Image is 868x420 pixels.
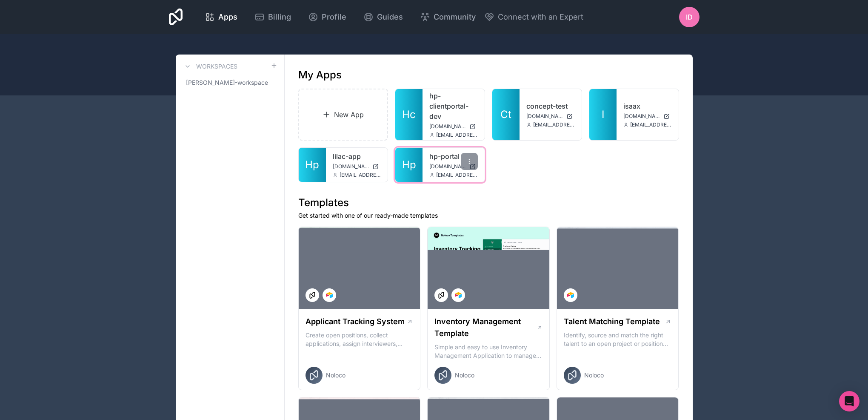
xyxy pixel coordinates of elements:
[183,61,237,72] a: Workspaces
[584,371,604,380] span: Noloco
[357,8,410,26] a: Guides
[434,343,542,360] p: Simple and easy to use Inventory Management Application to manage your stock, orders and Manufact...
[322,11,346,23] span: Profile
[198,8,244,26] a: Apps
[340,172,381,178] span: [EMAIL_ADDRESS][DOMAIN_NAME]
[298,196,679,210] h1: Templates
[564,331,672,348] p: Identify, source and match the right talent to an open project or position with our Talent Matchi...
[429,151,478,161] a: hp-portal
[455,371,474,380] span: Noloco
[567,292,574,299] img: Airtable Logo
[326,292,333,299] img: Airtable Logo
[333,163,369,170] span: [DOMAIN_NAME]
[533,121,575,128] span: [EMAIL_ADDRESS][DOMAIN_NAME]
[402,158,416,172] span: Hp
[623,101,672,111] a: isaax
[484,11,583,23] button: Connect with an Expert
[196,62,237,71] h3: Workspaces
[564,316,660,328] h1: Talent Matching Template
[306,331,414,348] p: Create open positions, collect applications, assign interviewers, centralise candidate feedback a...
[395,148,423,182] a: Hp
[298,211,679,220] p: Get started with one of our ready-made templates
[413,8,483,26] a: Community
[298,89,388,141] a: New App
[434,11,476,23] span: Community
[333,163,381,170] a: [DOMAIN_NAME]
[429,163,466,170] span: [DOMAIN_NAME]
[429,123,478,130] a: [DOMAIN_NAME]
[500,108,511,121] span: Ct
[377,11,403,23] span: Guides
[623,113,672,120] a: [DOMAIN_NAME]
[248,8,298,26] a: Billing
[326,371,345,380] span: Noloco
[186,78,268,87] span: [PERSON_NAME]-workspace
[333,151,381,161] a: lilac-app
[395,89,423,140] a: Hc
[402,108,416,121] span: Hc
[429,91,478,121] a: hp-clientportal-dev
[455,292,462,299] img: Airtable Logo
[429,123,466,130] span: [DOMAIN_NAME]
[623,113,660,120] span: [DOMAIN_NAME]
[301,8,353,26] a: Profile
[630,121,672,128] span: [EMAIL_ADDRESS][DOMAIN_NAME]
[526,101,575,111] a: concept-test
[218,11,237,23] span: Apps
[305,158,319,172] span: Hp
[429,163,478,170] a: [DOMAIN_NAME]
[183,75,277,90] a: [PERSON_NAME]-workspace
[498,11,583,23] span: Connect with an Expert
[492,89,520,140] a: Ct
[526,113,563,120] span: [DOMAIN_NAME]
[526,113,575,120] a: [DOMAIN_NAME]
[299,148,326,182] a: Hp
[268,11,291,23] span: Billing
[436,132,478,138] span: [EMAIL_ADDRESS][DOMAIN_NAME]
[436,172,478,178] span: [EMAIL_ADDRESS][DOMAIN_NAME]
[686,12,693,22] span: ID
[589,89,617,140] a: I
[306,316,405,328] h1: Applicant Tracking System
[602,108,604,121] span: I
[298,68,342,82] h1: My Apps
[434,316,537,339] h1: Inventory Management Template
[839,391,859,411] div: Open Intercom Messenger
